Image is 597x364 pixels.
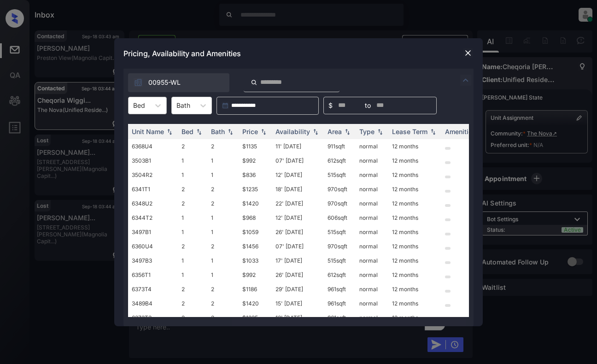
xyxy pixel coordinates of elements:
[134,78,143,87] img: icon-zuma
[148,77,181,88] span: 00955-WL
[128,239,178,253] td: 6360U4
[128,196,178,211] td: 6348U2
[356,196,388,211] td: normal
[388,239,441,253] td: 12 months
[239,311,272,325] td: $1235
[324,168,356,182] td: 515 sqft
[239,139,272,153] td: $1135
[388,182,441,196] td: 12 months
[388,282,441,296] td: 12 months
[272,268,324,282] td: 26' [DATE]
[128,268,178,282] td: 6356T1
[324,153,356,168] td: 612 sqft
[128,311,178,325] td: 6373T3
[445,128,476,135] div: Amenities
[128,282,178,296] td: 6373T4
[324,139,356,153] td: 911 sqft
[207,253,239,268] td: 1
[324,239,356,253] td: 970 sqft
[128,168,178,182] td: 3504R2
[272,182,324,196] td: 18' [DATE]
[324,211,356,225] td: 606 sqft
[375,128,385,135] img: sorting
[259,128,268,135] img: sorting
[178,282,207,296] td: 2
[365,100,371,111] span: to
[428,128,438,135] img: sorting
[178,296,207,311] td: 2
[178,211,207,225] td: 1
[207,239,239,253] td: 2
[239,253,272,268] td: $1033
[343,128,352,135] img: sorting
[359,128,375,135] div: Type
[356,311,388,325] td: normal
[178,168,207,182] td: 1
[114,38,483,69] div: Pricing, Availability and Amenities
[356,282,388,296] td: normal
[324,296,356,311] td: 961 sqft
[207,296,239,311] td: 2
[207,196,239,211] td: 2
[239,211,272,225] td: $968
[211,128,225,135] div: Bath
[165,128,174,135] img: sorting
[356,182,388,196] td: normal
[178,196,207,211] td: 2
[388,311,441,325] td: 12 months
[324,253,356,268] td: 515 sqft
[207,282,239,296] td: 2
[272,139,324,153] td: 11' [DATE]
[207,153,239,168] td: 1
[356,268,388,282] td: normal
[207,268,239,282] td: 1
[242,128,258,135] div: Price
[207,139,239,153] td: 2
[356,225,388,239] td: normal
[239,296,272,311] td: $1420
[272,253,324,268] td: 17' [DATE]
[239,168,272,182] td: $836
[207,182,239,196] td: 2
[388,211,441,225] td: 12 months
[128,182,178,196] td: 6341T1
[239,268,272,282] td: $992
[272,168,324,182] td: 12' [DATE]
[239,239,272,253] td: $1456
[388,296,441,311] td: 12 months
[388,253,441,268] td: 12 months
[178,225,207,239] td: 1
[178,268,207,282] td: 1
[207,211,239,225] td: 1
[392,128,427,135] div: Lease Term
[324,182,356,196] td: 970 sqft
[324,196,356,211] td: 970 sqft
[463,48,473,58] img: close
[178,153,207,168] td: 1
[272,225,324,239] td: 26' [DATE]
[272,282,324,296] td: 29' [DATE]
[239,225,272,239] td: $1059
[388,168,441,182] td: 12 months
[272,311,324,325] td: 12' [DATE]
[178,182,207,196] td: 2
[239,282,272,296] td: $1186
[275,128,310,135] div: Availability
[272,196,324,211] td: 22' [DATE]
[388,139,441,153] td: 12 months
[272,296,324,311] td: 15' [DATE]
[239,196,272,211] td: $1420
[388,153,441,168] td: 12 months
[311,128,320,135] img: sorting
[128,139,178,153] td: 6368U4
[356,239,388,253] td: normal
[178,311,207,325] td: 2
[356,211,388,225] td: normal
[324,311,356,325] td: 961 sqft
[388,225,441,239] td: 12 months
[324,268,356,282] td: 612 sqft
[272,239,324,253] td: 07' [DATE]
[272,211,324,225] td: 12' [DATE]
[128,225,178,239] td: 3497B1
[128,153,178,168] td: 3503B1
